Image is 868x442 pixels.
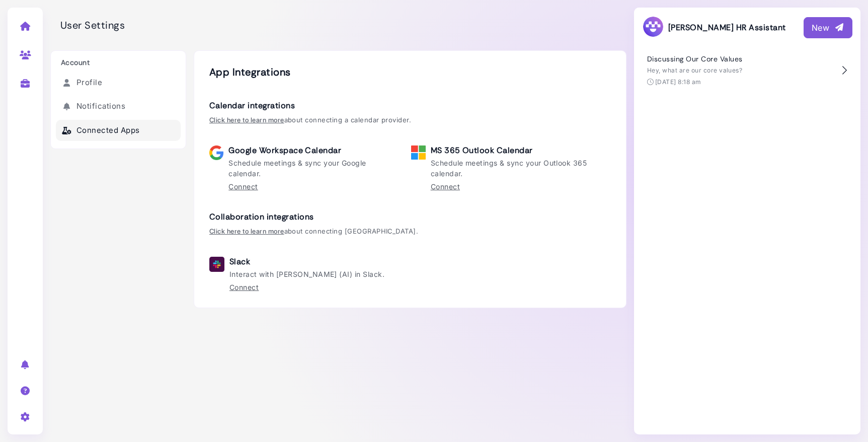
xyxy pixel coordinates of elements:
[229,282,259,292] a: Connect
[209,115,611,125] p: about connecting a calendar provider.
[209,227,284,235] a: Click here to learn more
[209,145,223,160] img: Google Workspace
[229,257,384,266] h3: Slack
[431,145,611,155] h3: MS 365 Outlook Calendar
[431,158,611,179] p: Schedule meetings & sync your Outlook 365 calendar.
[228,145,391,155] h3: Google Workspace Calendar
[411,145,425,160] img: Microsoft 365
[228,158,391,179] p: Schedule meetings & sync your Google calendar.
[209,257,224,272] img: Slack
[209,116,284,124] a: Click here to learn more
[56,96,181,117] a: Notifications
[209,101,611,110] h3: Calendar integrations
[812,22,844,34] div: New
[642,47,852,94] button: Discussing Our Core Values Hey, what are our core values? [DATE] 8:18 am
[655,78,701,86] time: [DATE] 8:18 am
[804,17,852,38] button: New
[209,66,611,78] h2: App Integrations
[229,269,384,279] p: Interact with [PERSON_NAME] (AI) in Slack.
[209,212,611,222] h3: Collaboration integrations
[228,181,258,192] a: Connect
[56,72,181,94] a: Profile
[56,58,181,67] h3: Account
[209,227,611,237] p: about connecting [GEOGRAPHIC_DATA].
[50,19,125,31] h2: User Settings
[56,120,181,141] a: Connected Apps
[642,16,785,39] h3: [PERSON_NAME] HR Assistant
[431,181,460,192] a: Connect
[647,55,813,63] h4: Discussing Our Core Values
[647,66,742,74] span: Hey, what are our core values?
